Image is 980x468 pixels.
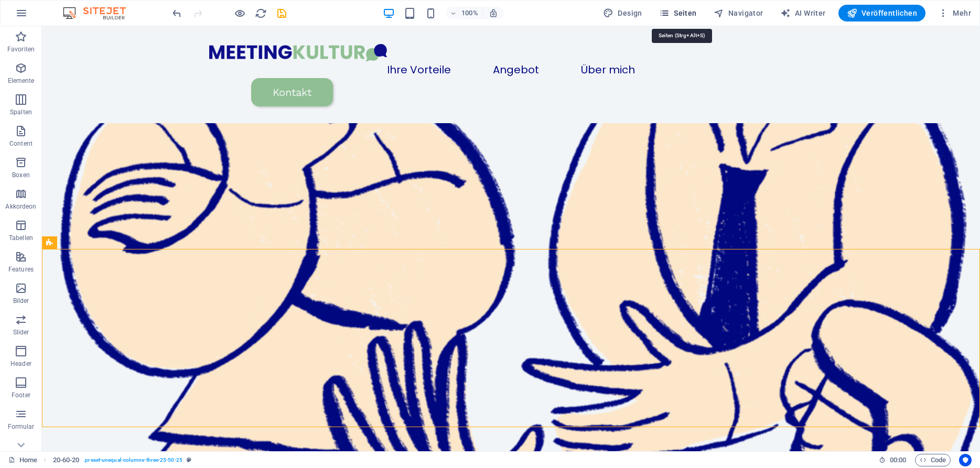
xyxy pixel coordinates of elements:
[776,5,830,21] button: AI Writer
[890,454,906,466] span: 00 00
[13,297,29,305] p: Bilder
[8,422,35,431] p: Formular
[780,8,826,18] span: AI Writer
[938,8,971,18] span: Mehr
[659,8,697,18] span: Seiten
[655,5,701,21] button: Seiten
[934,5,975,21] button: Mehr
[187,457,191,463] i: Dieses Element ist ein anpassbares Preset
[9,234,33,242] p: Tabellen
[603,8,642,18] span: Design
[171,7,183,19] i: Rückgängig: Hintergrundfarbe ändern (Strg+Z)
[714,8,763,18] span: Navigator
[5,202,36,211] p: Akkordeon
[276,7,288,19] i: Save (Ctrl+S)
[10,360,31,368] p: Header
[254,7,267,19] button: reload
[599,5,647,21] div: Design (Strg+Alt+Y)
[275,7,288,19] button: save
[897,456,899,464] span: :
[8,265,34,274] p: Features
[7,45,35,53] p: Favoriten
[10,108,32,116] p: Spalten
[9,139,33,148] p: Content
[599,5,647,21] button: Design
[959,454,972,466] button: Usercentrics
[12,171,30,179] p: Boxen
[838,5,925,21] button: Veröffentlichen
[13,328,29,336] p: Slider
[12,391,30,399] p: Footer
[8,454,37,466] a: Klick, um Auswahl aufzuheben. Doppelklick öffnet Seitenverwaltung
[170,7,183,19] button: undo
[461,7,478,19] h6: 100%
[446,7,483,19] button: 100%
[60,7,139,19] img: Editor Logo
[709,5,768,21] button: Navigator
[879,454,907,466] h6: Session-Zeit
[847,8,917,18] span: Veröffentlichen
[915,454,951,466] button: Code
[489,8,498,18] i: Bei Größenänderung Zoomstufe automatisch an das gewählte Gerät anpassen.
[53,454,80,466] span: Klick zum Auswählen. Doppelklick zum Bearbeiten
[8,77,35,85] p: Elemente
[920,454,946,466] span: Code
[83,454,182,466] span: . preset-unequal-columns-three-25-50-25
[233,7,246,19] button: Klicke hier, um den Vorschau-Modus zu verlassen
[53,454,191,466] nav: breadcrumb
[255,7,267,19] i: Seite neu laden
